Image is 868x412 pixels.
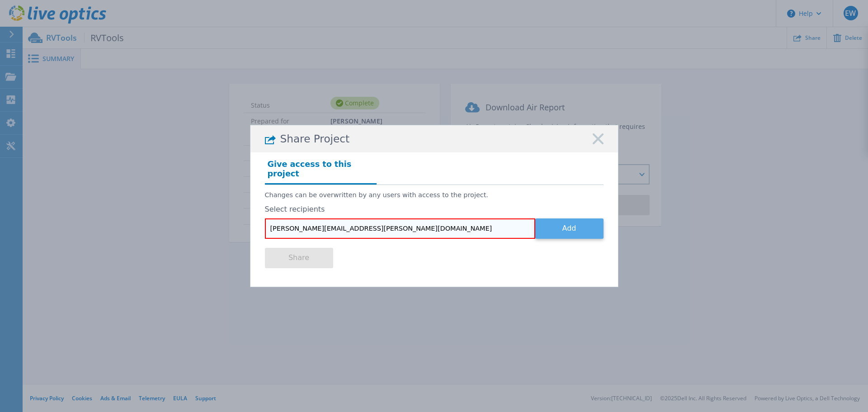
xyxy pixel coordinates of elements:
span: Share Project [280,133,350,145]
input: Enter email address [265,218,535,239]
button: Share [265,248,333,268]
button: Add [535,218,604,239]
p: Changes can be overwritten by any users with access to the project. [265,191,604,199]
label: Select recipients [265,205,604,213]
h4: Give access to this project [265,157,377,184]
